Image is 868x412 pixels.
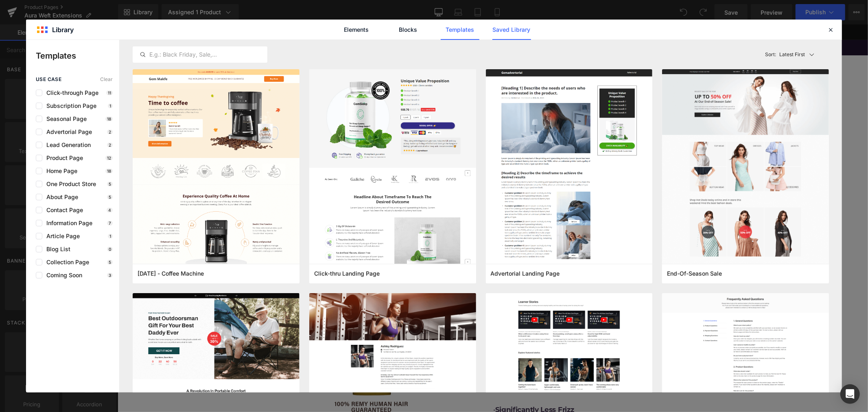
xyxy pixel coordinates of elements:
[107,195,113,199] p: 5
[132,185,155,190] span: Premium
[284,83,319,90] span: EYELASHES
[376,330,612,369] p: Lavado tras [PERSON_NAME]:
[314,270,380,277] span: Click-thru Landing Page
[42,168,77,174] span: Home Page
[42,246,70,252] span: Blog List
[36,77,61,82] span: use case
[762,46,829,63] button: Latest FirstSort:Latest First
[42,259,89,265] span: Collection Page
[399,83,473,90] span: [PERSON_NAME] TOOLS
[394,78,484,95] summary: [PERSON_NAME] TOOLS
[569,167,594,184] span: F27/613
[42,272,82,278] span: Coming Soon
[42,90,98,96] span: Click-through Page
[107,129,113,134] p: 2
[389,20,428,40] a: Blocks
[199,83,243,90] span: NEW ARRIVAL
[131,153,176,175] span: $83.80
[279,78,330,95] summary: EYELASHES
[384,167,387,184] span: 1
[42,116,87,122] span: Seasonal Page
[474,167,479,184] span: 4
[376,221,619,231] label: Quantity
[336,83,383,90] span: STYLIST TOOLS
[42,194,78,200] span: About Page
[105,169,113,173] p: 18
[42,233,80,239] span: Article Page
[138,270,204,277] span: Thanksgiving - Coffee Machine
[42,207,83,213] span: Contact Page
[151,48,169,66] summary: Search
[165,78,194,95] a: HOME
[431,195,453,212] span: F6/613
[667,270,722,277] span: End-Of-Season Sale
[376,283,411,291] strong: ITEM#ASW
[248,78,279,95] summary: HAIR
[253,83,268,90] span: HAIR
[384,130,391,147] span: 18
[765,52,776,57] span: Sort:
[170,83,189,90] span: HOME
[105,156,113,160] p: 12
[376,120,619,129] label: Available length
[378,381,457,389] b: Significantly Less Frizz
[107,247,113,252] p: 0
[42,129,92,135] span: Advertorial Page
[107,182,113,186] p: 5
[105,116,113,121] p: 18
[324,42,426,71] img: Morado
[544,83,574,90] span: CONTACT
[416,130,424,147] span: 22
[376,252,442,271] button: Add To Cart
[337,20,376,40] a: Elements
[376,335,507,344] b: Wash After Wash Immediate Results:
[107,221,113,226] p: 7
[445,167,449,184] span: 2
[107,260,113,265] p: 5
[180,175,326,394] img: AURA SILKY WEFT EXTENSIONS
[42,103,96,109] span: Subscription Page
[376,157,619,167] label: Color
[42,220,92,226] span: Information Page
[492,20,531,40] a: Saved Library
[108,234,113,239] p: 1
[540,78,585,95] summary: CONTACT
[107,208,113,213] p: 4
[533,167,544,184] span: 613
[106,90,113,95] p: 11
[194,78,248,95] a: NEW ARRIVAL
[331,78,394,95] summary: STYLIST TOOLS
[489,83,535,90] span: COLOR CHART
[441,20,479,40] a: Templates
[384,195,406,212] span: F4/613
[108,103,113,108] p: 1
[780,51,805,58] p: Latest First
[133,50,267,59] input: E.g.: Black Friday, Sale,...
[42,155,83,161] span: Product Page
[42,142,91,148] span: Lead Generation
[376,309,563,317] span: 100% REMY HUMAN HAIR – HIGH RATIO. TOP GRADE.
[107,273,113,278] p: 3
[503,167,508,184] span: 6
[36,50,119,62] p: Templates
[412,167,420,184] span: 1B
[100,77,113,82] span: Clear
[42,181,96,187] span: One Product Store
[491,270,560,277] span: Advertorial Landing Page
[840,384,860,404] div: Open Intercom Messenger
[478,195,499,212] span: F18/22
[484,78,540,95] a: COLOR CHART
[107,142,113,147] p: 2
[131,107,375,153] a: AURA SILKY WEFT EXTENSIONS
